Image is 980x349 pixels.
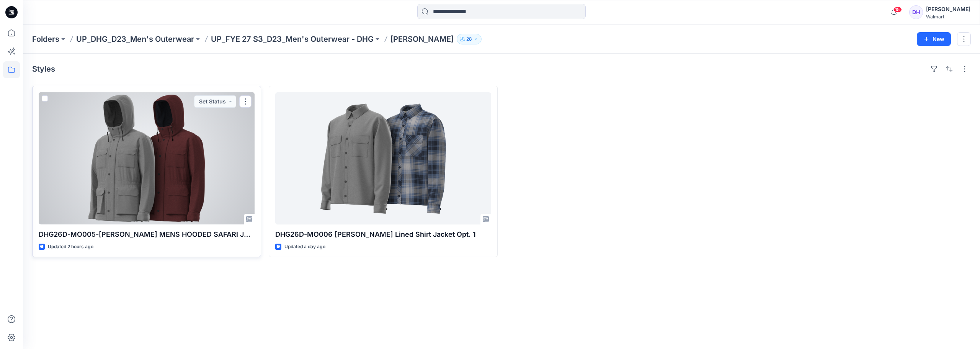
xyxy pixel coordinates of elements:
p: Updated 2 hours ago [48,243,93,251]
p: [PERSON_NAME] [390,34,454,44]
a: DHG26D-MO006 George Fleece Lined Shirt Jacket Opt. 1 [275,92,491,224]
p: DHG26D-MO005-[PERSON_NAME] MENS HOODED SAFARI JACKET [39,229,255,240]
p: Updated a day ago [284,243,325,251]
div: DH [909,5,923,19]
a: DHG26D-MO005-GEORGE MENS HOODED SAFARI JACKET [39,92,255,224]
button: 28 [457,34,482,44]
span: 15 [893,7,902,13]
p: 28 [466,35,472,43]
h4: Styles [32,64,55,74]
div: [PERSON_NAME] [926,5,970,14]
button: New [917,32,951,46]
a: UP_DHG_D23_Men's Outerwear [76,34,194,44]
a: UP_FYE 27 S3_D23_Men's Outerwear - DHG [211,34,374,44]
div: Walmart [926,14,970,20]
p: DHG26D-MO006 [PERSON_NAME] Lined Shirt Jacket Opt. 1 [275,229,491,240]
a: Folders [32,34,59,44]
